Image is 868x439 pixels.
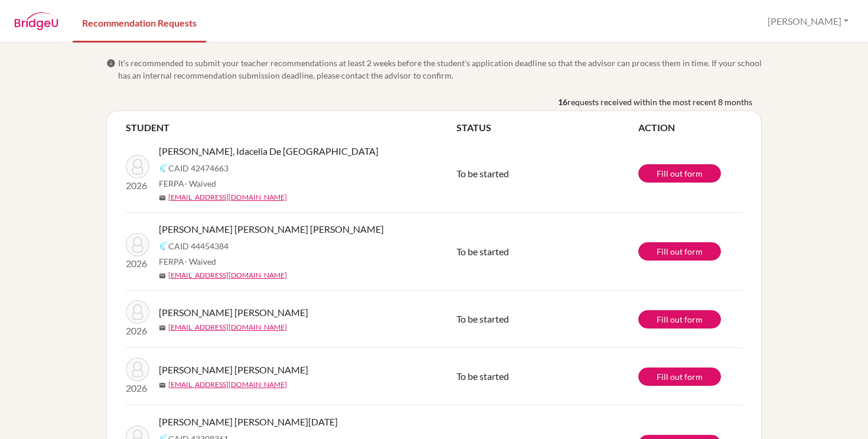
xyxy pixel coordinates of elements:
[159,415,338,429] span: [PERSON_NAME] [PERSON_NAME][DATE]
[159,144,378,158] span: [PERSON_NAME], Idacelia De [GEOGRAPHIC_DATA]
[159,363,308,377] span: [PERSON_NAME] [PERSON_NAME]
[159,255,216,268] span: FERPA
[106,58,116,68] span: info
[456,313,509,324] span: To be started
[126,121,456,135] th: STUDENT
[159,194,166,201] span: mail
[168,192,287,203] a: [EMAIL_ADDRESS][DOMAIN_NAME]
[638,242,721,261] a: Fill out form
[159,324,166,331] span: mail
[126,233,149,256] img: Rodriguez Fernandez, Camilla Alexandra
[456,246,509,257] span: To be started
[118,57,762,82] span: It’s recommended to submit your teacher recommendations at least 2 weeks before the student’s app...
[168,162,229,174] span: CAID 42474663
[159,305,308,320] span: [PERSON_NAME] [PERSON_NAME]
[456,121,638,135] th: STATUS
[159,163,168,173] img: Common App logo
[126,357,149,381] img: Cajina Rivas, Diana Adriela
[159,241,168,251] img: Common App logo
[126,381,149,395] p: 2026
[159,382,166,389] span: mail
[456,370,509,382] span: To be started
[638,164,721,183] a: Fill out form
[126,300,149,324] img: Cajina Rivas, Diana Adriela
[762,10,854,32] button: [PERSON_NAME]
[567,96,752,108] span: requests received within the most recent 8 months
[126,256,149,271] p: 2026
[184,256,216,266] span: - Waived
[168,240,229,252] span: CAID 44454384
[126,324,149,338] p: 2026
[126,155,149,178] img: Gutierrez Medina, Idacelia De Los Angeles
[638,121,742,135] th: ACTION
[558,96,567,108] b: 16
[184,178,216,188] span: - Waived
[456,168,509,179] span: To be started
[159,272,166,279] span: mail
[168,270,287,281] a: [EMAIL_ADDRESS][DOMAIN_NAME]
[638,310,721,329] a: Fill out form
[73,2,206,43] a: Recommendation Requests
[638,368,721,386] a: Fill out form
[168,322,287,333] a: [EMAIL_ADDRESS][DOMAIN_NAME]
[14,12,58,30] img: BridgeU logo
[159,177,216,190] span: FERPA
[159,222,384,236] span: [PERSON_NAME] [PERSON_NAME] [PERSON_NAME]
[168,379,287,390] a: [EMAIL_ADDRESS][DOMAIN_NAME]
[126,178,149,193] p: 2026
